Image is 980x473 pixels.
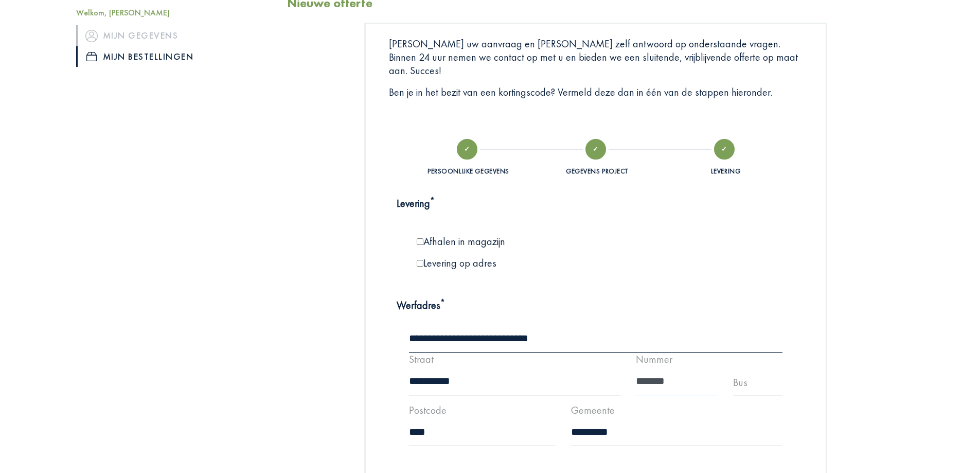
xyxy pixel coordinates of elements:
strong: Werfadres [397,299,445,312]
h5: Welkom, [PERSON_NAME] [76,8,272,17]
p: Ben je in het bezit van een kortingscode? Vermeld deze dan in één van de stappen hieronder. [389,85,803,99]
label: Straat [409,353,434,366]
p: [PERSON_NAME] uw aanvraag en [PERSON_NAME] zelf antwoord op onderstaande vragen. Binnen 24 uur ne... [389,37,803,77]
div: Gegevens project [566,167,628,176]
label: Postcode [409,404,447,417]
img: icon [85,29,98,42]
div: Levering [711,167,741,176]
label: Nummer [636,353,672,366]
a: iconMijn bestellingen [76,46,272,67]
div: Persoonlijke gegevens [427,167,509,176]
div: Afhalen in magazijn [409,235,596,248]
a: iconMijn gegevens [76,25,272,46]
label: Gemeente [571,404,615,417]
div: Levering op adres [409,256,596,270]
strong: Levering [397,197,435,210]
img: icon [86,52,97,61]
